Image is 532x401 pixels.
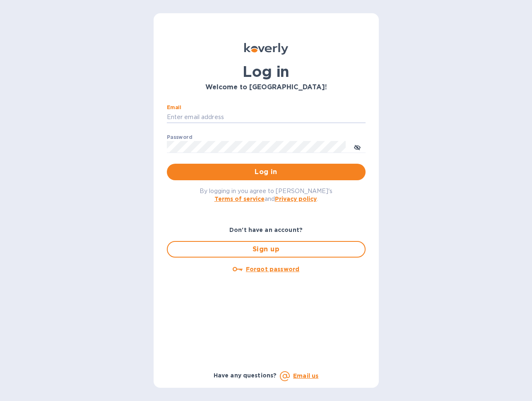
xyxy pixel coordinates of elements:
button: Log in [167,164,366,180]
u: Forgot password [246,266,299,272]
span: Sign up [174,244,358,254]
button: Sign up [167,241,366,258]
span: Log in [173,167,359,177]
a: Terms of service [214,196,265,202]
a: Email us [293,372,318,379]
label: Email [167,105,181,110]
b: Have any questions? [214,372,277,379]
input: Enter email address [167,111,366,124]
h1: Log in [167,63,366,80]
b: Don't have an account? [229,227,303,233]
img: Koverly [244,43,288,55]
label: Password [167,135,192,140]
button: toggle password visibility [349,138,366,155]
h3: Welcome to [GEOGRAPHIC_DATA]! [167,84,366,91]
span: By logging in you agree to [PERSON_NAME]'s and . [200,188,332,202]
a: Privacy policy [275,196,317,202]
